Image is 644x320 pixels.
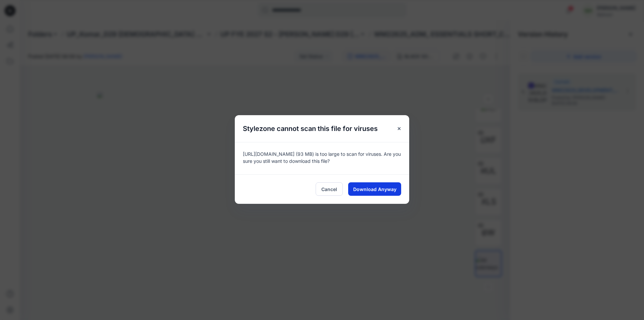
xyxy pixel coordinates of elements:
[393,123,405,135] button: Close
[353,186,396,193] span: Download Anyway
[316,182,343,196] button: Cancel
[348,182,401,196] button: Download Anyway
[321,186,337,193] span: Cancel
[235,142,409,174] div: [URL][DOMAIN_NAME] (93 MB) is too large to scan for viruses. Are you sure you still want to downl...
[235,115,386,142] h5: Stylezone cannot scan this file for viruses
